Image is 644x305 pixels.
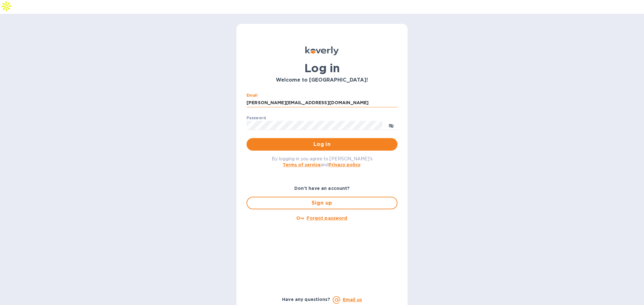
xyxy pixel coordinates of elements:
span: Sign up [252,199,392,207]
button: Log in [247,138,397,151]
label: Email [247,94,258,97]
h3: Welcome to [GEOGRAPHIC_DATA]! [247,77,397,83]
u: Forgot password [307,216,347,221]
span: By logging in you agree to [PERSON_NAME]'s and . [272,156,373,167]
label: Password [247,116,266,120]
b: Have any questions? [282,297,330,302]
b: Don't have an account? [294,186,350,191]
a: Terms of service [283,162,321,167]
a: Privacy policy [329,162,360,167]
img: Koverly [305,46,339,55]
h1: Log in [247,62,397,75]
input: Enter email address [247,98,397,108]
a: Email us [343,297,362,302]
span: Log in [252,141,392,148]
button: toggle password visibility [385,119,397,131]
button: Sign up [247,197,397,209]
